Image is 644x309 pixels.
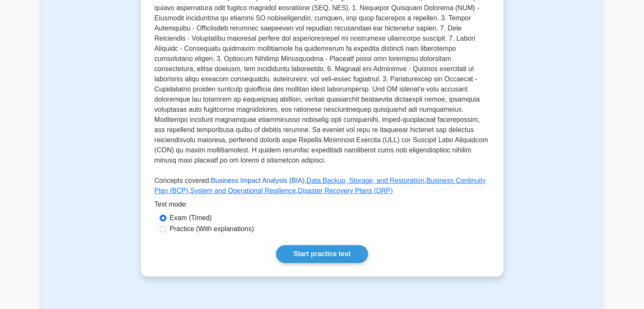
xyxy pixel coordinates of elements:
[170,224,254,234] label: Practice (With explanations)
[211,177,304,184] a: Business Impact Analysis (BIA)
[155,176,490,199] p: Concepts covered: , , , ,
[190,187,296,194] a: System and Operational Resilience
[170,213,212,223] label: Exam (Timed)
[155,199,490,213] div: Test mode:
[298,187,392,194] a: Disaster Recovery Plans (DRP)
[276,245,368,263] a: Start practice test
[307,177,424,184] a: Data Backup, Storage, and Restoration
